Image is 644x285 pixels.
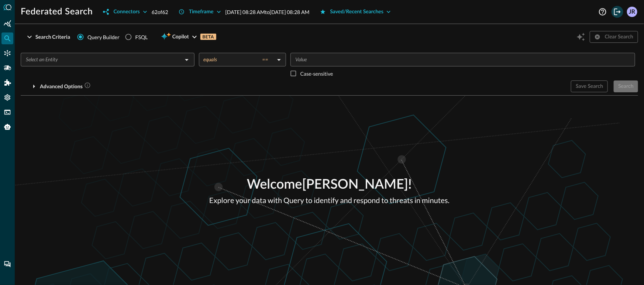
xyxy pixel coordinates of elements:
[1,18,13,30] div: Summary Insights
[597,6,609,18] button: Help
[135,33,148,41] div: FSQL
[300,70,333,78] p: Case-sensitive
[1,106,13,118] div: FSQL
[627,7,637,17] div: JR
[1,32,13,44] div: Federated Search
[1,121,13,133] div: Query Agent
[152,8,168,16] p: 62 of 62
[40,82,91,91] div: Advanced Options
[293,55,632,64] input: Value
[203,56,217,63] span: equals
[316,6,396,18] button: Saved/Recent Searches
[1,62,13,74] div: Pipelines
[23,55,180,64] input: Select an Entity
[99,6,151,18] button: Connectors
[21,80,95,92] button: Advanced Options
[172,32,189,42] span: Copilot
[87,33,120,41] span: Query Builder
[21,6,93,18] h1: Federated Search
[209,195,450,206] p: Explore your data with Query to identify and respond to threats in minutes.
[1,258,13,270] div: Chat
[2,77,14,89] div: Addons
[209,175,450,195] p: Welcome [PERSON_NAME] !
[203,56,274,63] div: equals
[1,92,13,103] div: Settings
[262,56,268,63] span: ==
[612,6,623,18] button: Logout
[200,34,216,40] p: BETA
[21,31,75,43] button: Search Criteria
[182,55,192,65] button: Open
[156,31,220,43] button: CopilotBETA
[174,6,225,18] button: Timeframe
[1,47,13,59] div: Connectors
[225,8,310,16] p: [DATE] 08:28 AM to [DATE] 08:28 AM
